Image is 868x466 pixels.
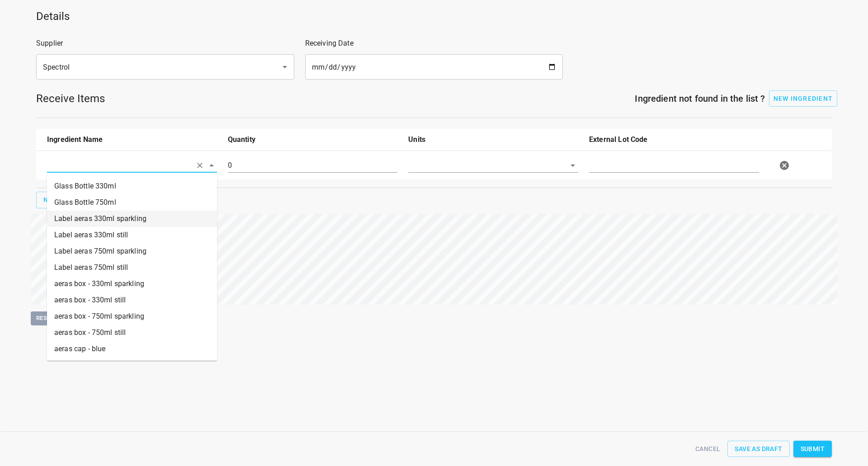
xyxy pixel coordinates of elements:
span: Reset [35,313,55,324]
li: Label aeras 750ml sparkling [47,243,217,259]
li: Label aeras 330ml sparkling [47,211,217,227]
li: aeras cap - blue [47,341,217,357]
button: Clear [193,159,206,172]
button: New [36,192,65,208]
button: Close [205,159,218,172]
button: Submit [793,441,832,457]
li: Label aeras 330ml still [47,227,217,243]
span: New Ingredient [774,95,833,102]
li: aeras box - 750ml still [47,325,217,341]
li: Glass Bottle 750ml [47,194,217,211]
span: Submit [801,443,825,455]
button: Open [278,61,291,73]
button: Reset [31,311,60,325]
li: aeras box - 750ml sparkling [47,308,217,325]
button: Cancel [692,441,724,457]
p: Quantity [228,134,398,145]
h5: Receive Items [36,91,105,106]
li: aeras box - 330ml still [47,292,217,308]
button: Save as Draft [727,441,789,457]
span: Save as Draft [735,443,782,455]
span: New [43,194,58,206]
h5: Details [36,9,832,24]
span: Cancel [695,443,720,455]
h6: Ingredient not found in the list ? [105,91,765,106]
p: External Lot Code [589,134,759,145]
li: Glass Bottle 330ml [47,178,217,194]
p: Ingredient Name [47,134,217,145]
p: Units [408,134,578,145]
button: Open [566,159,579,172]
li: Label aeras 750ml still [47,259,217,276]
p: Receiving Date [305,38,563,49]
button: add [769,90,838,107]
p: Supplier [36,38,294,49]
li: aeras box - 330ml sparkling [47,276,217,292]
li: aeras cap - white [47,357,217,373]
